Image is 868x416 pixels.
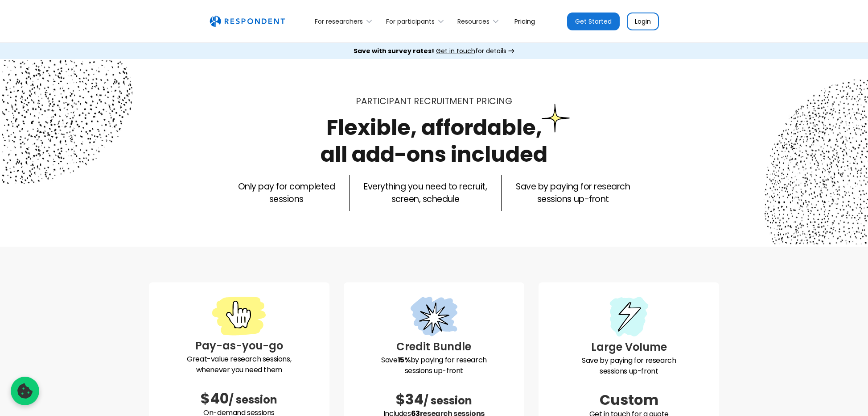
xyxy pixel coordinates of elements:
div: Resources [453,11,507,32]
p: Everything you need to recruit, screen, schedule [364,181,487,206]
span: $40 [201,388,229,408]
span: / session [424,393,472,408]
div: for details [354,46,506,55]
h3: Pay-as-you-go [156,338,322,354]
span: / session [229,392,277,407]
img: Untitled UI logotext [210,16,285,27]
p: Save by paying for research sessions up-front [516,181,630,206]
span: $34 [396,389,424,409]
div: For participants [381,11,452,32]
div: Resources [457,17,490,26]
a: Pricing [507,11,542,32]
strong: 15% [398,355,411,365]
p: Save by paying for research sessions up-front [351,355,517,376]
p: Great-value research sessions, whenever you need them [156,354,322,375]
h3: Credit Bundle [351,339,517,355]
a: Get Started [567,13,620,30]
p: Save by paying for research sessions up-front [546,355,712,377]
a: Login [627,13,659,30]
a: home [210,16,285,27]
span: Participant recruitment [356,95,474,107]
span: Custom [600,390,658,410]
span: Get in touch [436,46,475,55]
div: For researchers [310,11,381,32]
span: PRICING [476,95,512,107]
p: Only pay for completed sessions [238,181,335,206]
div: For researchers [315,17,363,26]
h3: Large Volume [546,339,712,355]
h1: Flexible, affordable, all add-ons included [321,113,547,169]
strong: Save with survey rates! [354,46,434,55]
div: For participants [386,17,435,26]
